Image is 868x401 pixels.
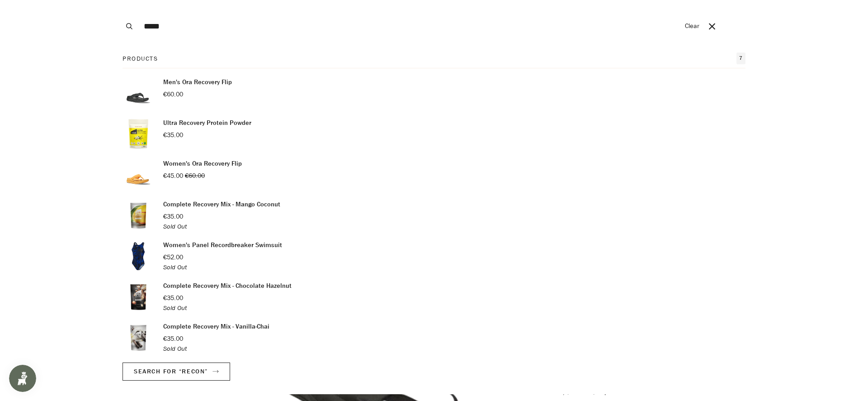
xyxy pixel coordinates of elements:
[123,159,745,191] a: Women's Ora Recovery Flip €45.00 €60.00
[163,334,183,343] span: €35.00
[123,200,745,231] a: Complete Recovery Mix - Mango Coconut €35.00 Sold Out
[163,294,183,302] span: €35.00
[123,200,154,231] img: Complete Recovery Mix - Mango Coconut
[163,253,183,262] span: €52.00
[163,200,280,210] p: Complete Recovery Mix - Mango Coconut
[123,118,745,150] a: Ultra Recovery Protein Powder €35.00
[123,77,745,109] a: Men's Ora Recovery Flip €60.00
[163,118,251,128] p: Ultra Recovery Protein Powder
[163,222,187,231] em: Sold Out
[123,159,154,191] img: Women's Ora Recovery Flip
[163,281,292,291] p: Complete Recovery Mix - Chocolate Hazelnut
[163,212,183,221] span: €35.00
[123,281,745,313] a: Complete Recovery Mix - Chocolate Hazelnut €35.00 Sold Out
[163,344,187,353] em: Sold Out
[123,77,745,353] ul: Products
[123,54,158,63] p: Products
[134,367,208,376] span: Search for “recon”
[163,90,183,99] span: €60.00
[163,131,183,139] span: €35.00
[123,77,154,109] img: Men's Ora Recovery Flip
[123,322,745,353] a: Complete Recovery Mix - Vanilla-Chai €35.00 Sold Out
[123,281,154,313] img: Complete Recovery Mix - Chocolate Hazelnut
[123,53,745,394] div: Search for “recon”
[185,172,205,180] span: €60.00
[123,240,154,272] img: Women's Panel Recordbreaker Swimsuit
[123,322,154,353] img: Complete Recovery Mix - Vanilla-Chai
[163,159,242,169] p: Women's Ora Recovery Flip
[163,322,269,332] p: Complete Recovery Mix - Vanilla-Chai
[736,53,745,64] span: 7
[9,365,36,392] iframe: Button to open loyalty program pop-up
[163,240,282,250] p: Women's Panel Recordbreaker Swimsuit
[123,118,154,150] img: Ultra Recovery Protein Powder
[163,77,232,87] p: Men's Ora Recovery Flip
[123,240,745,272] a: Women's Panel Recordbreaker Swimsuit €52.00 Sold Out
[163,304,187,312] em: Sold Out
[163,172,183,180] span: €45.00
[163,263,187,272] em: Sold Out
